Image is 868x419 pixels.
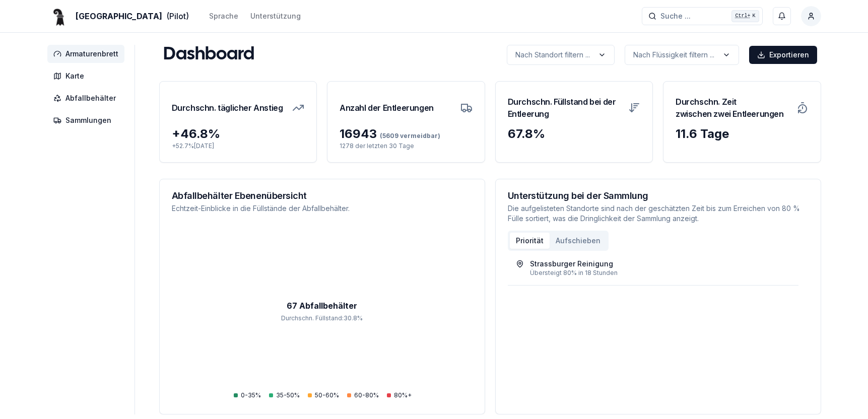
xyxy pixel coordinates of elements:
[47,67,128,85] a: Karte
[209,11,238,21] div: Sprache
[340,126,473,142] div: 16943
[508,203,809,224] p: Die aufgelisteten Standorte sind nach der geschätzten Zeit bis zum Erreichen von 80 % Fülle sorti...
[65,49,118,59] span: Armaturenbrett
[530,269,790,277] div: Übersteigt 80% in 18 Stunden
[65,71,84,81] span: Karte
[65,115,111,125] span: Sammlungen
[530,259,613,269] div: Strassburger Reinigung
[172,126,305,142] div: + 46.8 %
[166,10,189,22] span: (Pilot)
[507,45,615,65] button: label
[508,126,641,142] div: 67.8 %
[163,45,254,65] h1: Dashboard
[209,10,238,22] button: Sprache
[508,94,623,122] h3: Durchschn. Füllstand bei der Entleerung
[633,50,714,60] p: Nach Flüssigkeit filtern ...
[749,46,817,64] button: Exportieren
[550,233,607,249] button: Aufschieben
[47,89,128,107] a: Abfallbehälter
[340,94,434,122] h3: Anzahl der Entleerungen
[340,142,473,150] p: 1278 der letzten 30 Tage
[47,111,128,129] a: Sammlungen
[269,391,300,399] div: 35-50%
[47,4,72,28] img: Basel Logo
[47,10,189,22] a: [GEOGRAPHIC_DATA](Pilot)
[172,142,305,150] p: + 52.7 % [DATE]
[76,10,162,22] span: [GEOGRAPHIC_DATA]
[510,233,550,249] button: Priorität
[65,93,116,103] span: Abfallbehälter
[377,132,440,139] span: (5609 vermeidbar)
[347,391,379,399] div: 60-80%
[625,45,739,65] button: label
[508,191,809,200] h3: Unterstützung bei der Sammlung
[287,301,357,311] tspan: 67 Abfallbehälter
[172,191,473,200] h3: Abfallbehälter Ebenenübersicht
[250,10,301,22] a: Unterstützung
[172,94,283,122] h3: Durchschn. täglicher Anstieg
[234,391,261,399] div: 0-35%
[515,50,590,60] p: Nach Standort filtern ...
[281,314,363,322] tspan: Durchschn. Füllstand : 30.8 %
[172,203,473,214] p: Echtzeit-Einblicke in die Füllstände der Abfallbehälter.
[308,391,339,399] div: 50-60%
[516,259,790,277] a: Strassburger ReinigungÜbersteigt 80% in 18 Stunden
[47,45,128,63] a: Armaturenbrett
[676,126,809,142] div: 11.6 Tage
[676,94,790,122] h3: Durchschn. Zeit zwischen zwei Entleerungen
[642,7,763,25] button: Suche ...Ctrl+K
[660,11,691,21] span: Suche ...
[387,391,412,399] div: 80%+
